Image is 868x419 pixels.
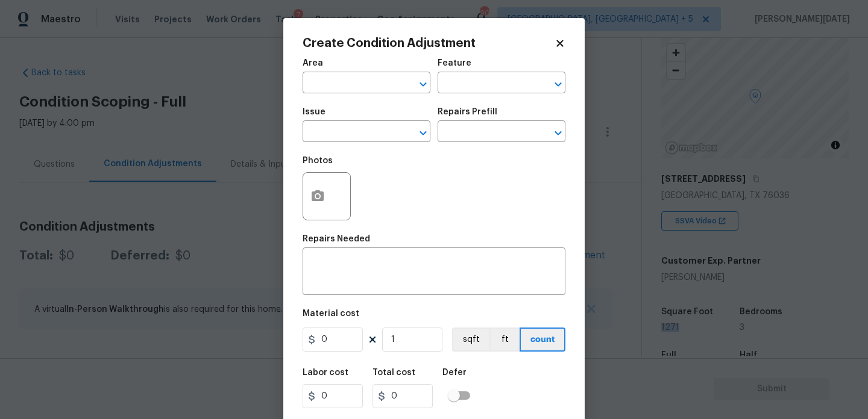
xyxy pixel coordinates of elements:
h5: Labor cost [303,368,348,377]
h5: Repairs Prefill [438,108,497,116]
h5: Total cost [373,368,415,377]
button: ft [489,327,520,352]
h5: Area [303,59,323,67]
h5: Issue [303,108,325,116]
button: Open [415,76,432,93]
h5: Repairs Needed [303,235,370,243]
h5: Photos [303,157,333,165]
button: Open [415,125,432,141]
h5: Feature [438,59,471,67]
button: count [520,327,565,352]
button: sqft [452,327,489,352]
h5: Material cost [303,309,359,318]
button: Open [550,76,567,93]
button: Open [550,125,567,141]
h2: Create Condition Adjustment [303,37,555,49]
h5: Defer [442,368,467,377]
